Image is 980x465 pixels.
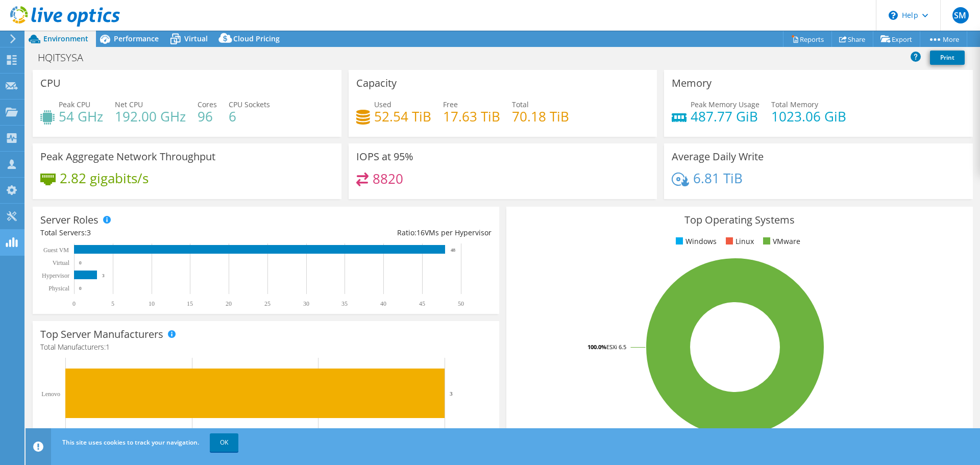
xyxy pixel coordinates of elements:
[115,111,186,122] h4: 192.00 GHz
[512,111,569,122] h4: 70.18 TiB
[341,300,348,307] text: 35
[41,390,60,398] text: Lenovo
[43,34,88,43] span: Environment
[53,259,70,266] text: Virtual
[149,300,155,307] text: 10
[79,260,82,265] text: 0
[587,343,606,351] tspan: 100.0%
[514,214,965,226] h3: Top Operating Systems
[40,214,99,226] h3: Server Roles
[60,173,149,184] h4: 2.82 gigabits/s
[873,31,920,47] a: Export
[723,236,754,247] li: Linux
[606,343,626,351] tspan: ESXi 6.5
[374,111,431,122] h4: 52.54 TiB
[40,329,163,340] h3: Top Server Manufacturers
[691,111,759,122] h4: 487.77 GiB
[79,286,82,291] text: 0
[59,100,90,109] span: Peak CPU
[187,300,193,307] text: 15
[761,236,800,247] li: VMware
[198,111,217,122] h4: 96
[87,228,91,237] span: 3
[43,247,69,254] text: Guest VM
[693,173,743,184] h4: 6.81 TiB
[229,100,270,109] span: CPU Sockets
[40,151,215,162] h3: Peak Aggregate Network Throughput
[443,100,458,109] span: Free
[184,34,208,43] span: Virtual
[33,52,99,63] h1: HQITSYSA
[673,236,717,247] li: Windows
[72,300,76,307] text: 0
[102,273,105,278] text: 3
[450,390,453,397] text: 3
[40,341,492,353] h4: Total Manufacturers:
[771,100,818,109] span: Total Memory
[889,11,898,20] svg: \n
[771,111,846,122] h4: 1023.06 GiB
[416,228,425,237] span: 16
[59,111,103,122] h4: 54 GHz
[374,100,391,109] span: Used
[831,31,873,47] a: Share
[264,300,271,307] text: 25
[40,78,61,89] h3: CPU
[373,173,403,184] h4: 8820
[443,111,500,122] h4: 17.63 TiB
[106,342,110,352] span: 1
[691,100,759,109] span: Peak Memory Usage
[380,300,386,307] text: 40
[266,227,492,238] div: Ratio: VMs per Hypervisor
[672,151,764,162] h3: Average Daily Write
[114,34,159,43] span: Performance
[356,151,413,162] h3: IOPS at 95%
[920,31,967,47] a: More
[512,100,529,109] span: Total
[233,34,280,43] span: Cloud Pricing
[952,7,969,23] span: SM
[356,78,397,89] h3: Capacity
[226,300,232,307] text: 20
[40,227,266,238] div: Total Servers:
[672,78,712,89] h3: Memory
[48,285,69,292] text: Physical
[229,111,270,122] h4: 6
[783,31,832,47] a: Reports
[303,300,309,307] text: 30
[62,438,199,447] span: This site uses cookies to track your navigation.
[198,100,217,109] span: Cores
[111,300,114,307] text: 5
[458,300,464,307] text: 50
[451,248,456,253] text: 48
[115,100,143,109] span: Net CPU
[419,300,425,307] text: 45
[210,433,238,452] a: OK
[42,272,69,279] text: Hypervisor
[930,51,965,65] a: Print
